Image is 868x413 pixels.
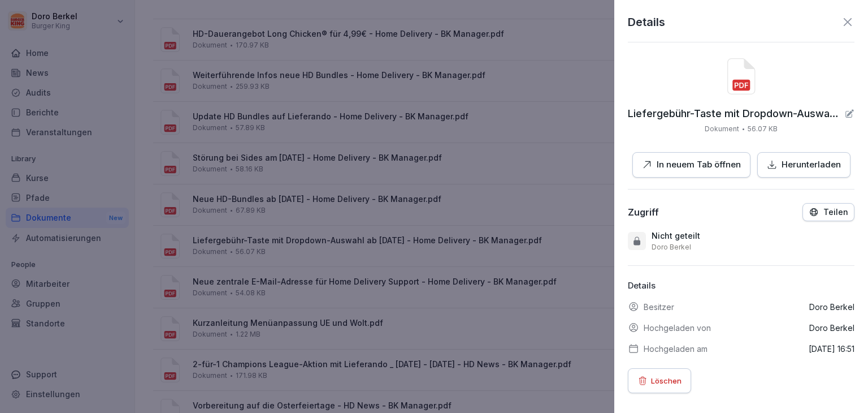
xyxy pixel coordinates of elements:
p: Doro Berkel [809,301,854,313]
p: Löschen [651,375,682,387]
p: 56.07 KB [748,124,778,134]
p: Hochgeladen am [644,343,708,355]
div: Zugriff [628,206,659,218]
p: Nicht geteilt [652,230,700,242]
button: Löschen [628,368,691,393]
button: In neuem Tab öffnen [632,152,750,178]
p: Doro Berkel [652,243,691,252]
button: Teilen [802,203,854,221]
button: Herunterladen [757,152,850,178]
p: Dokument [705,124,739,134]
p: Besitzer [644,301,674,313]
p: [DATE] 16:51 [809,343,854,355]
p: Details [628,14,665,31]
p: Herunterladen [782,158,841,171]
p: Liefergebühr-Taste mit Dropdown-Auswahl ab 22.07.25 - Home Delivery - BK Manager.pdf [628,108,840,119]
p: In neuem Tab öffnen [657,158,741,171]
p: Teilen [823,208,848,217]
p: Details [628,279,854,292]
p: Doro Berkel [809,322,854,334]
p: Hochgeladen von [644,322,711,334]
